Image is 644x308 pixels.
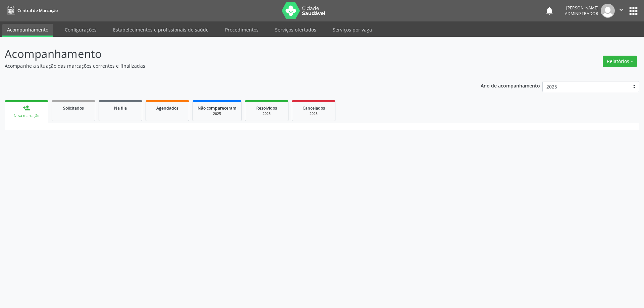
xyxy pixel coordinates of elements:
img: img [601,4,615,18]
span: Cancelados [303,105,325,111]
p: Acompanhe a situação das marcações correntes e finalizadas [5,62,449,69]
div: 2025 [198,111,236,116]
span: Não compareceram [198,105,236,111]
span: Agendados [156,105,178,111]
button: apps [628,5,639,17]
div: person_add [23,104,30,112]
a: Serviços ofertados [270,24,321,36]
span: Administrador [565,11,598,16]
span: Central de Marcação [17,8,58,13]
button: Relatórios [603,56,637,67]
a: Acompanhamento [2,24,53,37]
div: [PERSON_NAME] [565,5,598,11]
a: Procedimentos [220,24,263,36]
a: Central de Marcação [5,5,58,16]
p: Acompanhamento [5,46,449,62]
a: Serviços por vaga [328,24,377,36]
div: Nova marcação [9,113,44,118]
span: Resolvidos [256,105,277,111]
a: Estabelecimentos e profissionais de saúde [108,24,213,36]
button:  [615,4,628,18]
span: Na fila [114,105,127,111]
a: Configurações [60,24,101,36]
div: 2025 [250,111,283,116]
span: Solicitados [63,105,84,111]
p: Ano de acompanhamento [481,81,540,89]
i:  [618,6,625,13]
button: notifications [545,6,554,15]
div: 2025 [297,111,330,116]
